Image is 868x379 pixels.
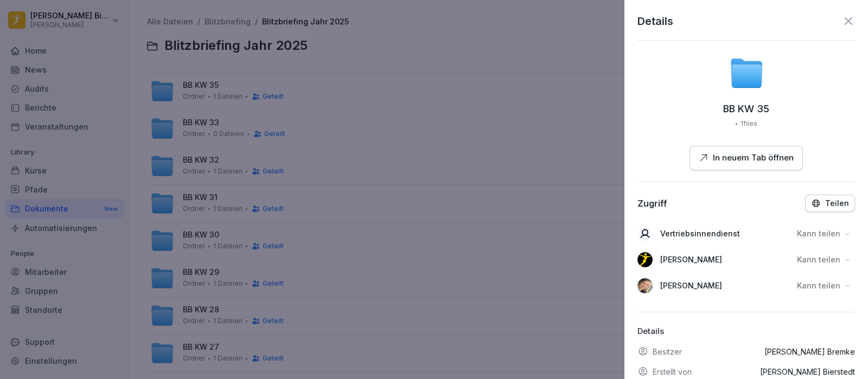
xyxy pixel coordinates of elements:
[805,195,855,212] button: Teilen
[637,252,653,267] img: bb1dm5ik91asdzthgjpp7xgs.png
[797,280,840,291] p: Kann teilen
[637,198,667,209] div: Zugriff
[637,13,673,29] p: Details
[690,146,803,170] button: In neuem Tab öffnen
[660,228,740,239] p: Vertriebsinnendienst
[653,346,682,357] p: Besitzer
[637,325,855,338] p: Details
[797,228,840,239] p: Kann teilen
[713,152,794,164] p: In neuem Tab öffnen
[660,254,722,265] p: [PERSON_NAME]
[760,366,855,377] p: [PERSON_NAME] Bierstedt
[637,278,653,293] img: btczj08uchphfft00l736ods.png
[660,280,722,291] p: [PERSON_NAME]
[653,366,692,377] p: Erstellt von
[764,346,855,357] p: [PERSON_NAME] Bremke
[741,119,757,129] p: 1 files
[797,254,840,265] p: Kann teilen
[723,104,769,114] p: BB KW 35
[825,199,849,208] p: Teilen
